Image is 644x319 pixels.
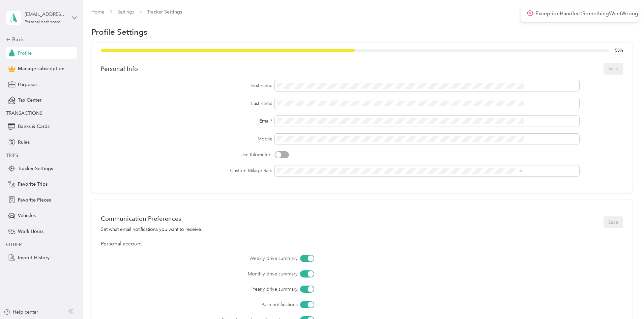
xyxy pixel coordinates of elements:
[4,309,38,316] button: Help center
[25,20,61,24] div: Personal dashboard
[139,255,298,262] label: Weekly drive summary
[606,281,644,319] iframe: Everlance-gr Chat Button Frame
[18,123,50,130] span: Banks & Cards
[101,151,272,158] label: Use Kilometers
[18,139,30,146] span: Rules
[18,65,64,72] span: Manage subscription
[535,9,639,18] p: ExceptionHandler::SomethingWentWrong
[101,135,272,142] label: Mobile
[18,196,51,204] span: Favorite Places
[139,301,298,308] label: Push notifications
[91,9,105,15] a: Home
[18,81,37,88] span: Purposes
[101,100,272,107] div: Last name
[18,228,43,235] span: Work Hours
[25,11,67,18] div: [EMAIL_ADDRESS][DOMAIN_NAME]
[18,212,36,219] span: Vehicles
[6,153,18,158] span: TRIPS
[101,167,272,174] label: Custom Milage Rate
[6,35,74,44] div: Back
[518,168,523,174] span: mi
[18,50,32,57] span: Profile
[18,254,50,261] span: Import History
[6,110,42,116] span: TRANSACTIONS
[18,181,48,188] span: Favorite Trips
[147,8,182,16] span: Tracker Settings
[101,240,623,248] div: Personal account
[18,97,41,104] span: Tax Center
[18,165,53,172] span: Tracker Settings
[6,242,22,247] span: OTHER
[91,28,147,35] h1: Profile Settings
[101,65,138,72] div: Personal Info
[139,270,298,277] label: Monthly drive summary
[101,82,272,89] div: First name
[101,117,272,125] div: Email
[101,215,202,222] div: Communication Preferences
[117,9,134,15] a: Settings
[101,226,202,233] div: Set what email notifications you want to receive.
[139,286,298,293] label: Yearly drive summary
[615,48,623,54] span: 50 %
